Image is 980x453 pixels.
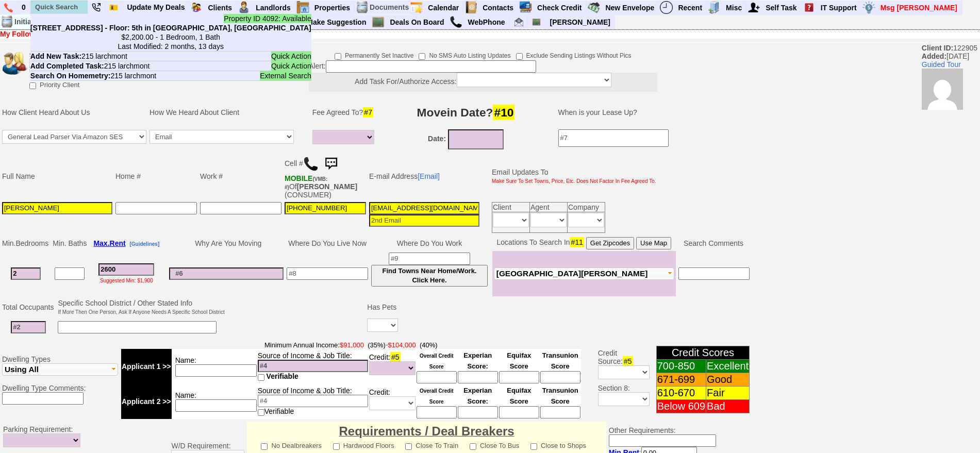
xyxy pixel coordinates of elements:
[369,1,409,14] td: Documents
[1,97,148,128] td: How Client Heard About Us
[5,365,39,374] span: Using All
[363,107,373,118] span: #7
[876,1,962,14] a: Msg [PERSON_NAME]
[706,387,750,400] td: Fair
[405,443,412,450] input: Close To Train
[386,15,449,29] a: Deals On Board
[881,4,957,12] font: Msg [PERSON_NAME]
[18,1,30,14] a: 0
[548,97,746,128] td: When is your Lease Up?
[1,339,120,421] td: Dwelling Types Dwelling Type Comments:
[586,237,634,249] button: Get Zipcodes
[368,152,481,200] td: E-mail Address
[388,341,416,349] font: $104,000
[542,387,578,405] font: Transunion Score
[761,1,801,14] a: Self Task
[1,15,13,28] img: docs.png
[340,341,364,349] font: $91,000
[817,1,861,14] a: IT Support
[369,384,416,419] td: Credit:
[339,424,514,438] font: Requirements / Deal Breakers
[405,439,458,450] label: Close To Train
[335,48,413,60] label: Permanently Set Inactive
[30,72,156,80] nobr: 215 larchmont
[496,269,648,278] span: [GEOGRAPHIC_DATA][PERSON_NAME]
[470,439,519,450] label: Close To Bus
[420,341,438,349] font: (40%)
[558,129,669,147] input: #7
[463,15,509,29] a: WebPhone
[261,439,322,450] label: No Dealbreakers
[121,384,172,419] td: Applicant 2 >>
[224,14,311,23] div: Property ID 4092: Available
[494,267,674,280] button: [GEOGRAPHIC_DATA][PERSON_NAME]
[676,236,752,251] td: Search Comments
[257,349,369,384] td: Source of Income & Job Title:
[540,406,580,418] input: Ask Customer: Do You Know Your Transunion Credit Score
[656,373,706,387] td: 671-699
[11,321,46,333] input: #2
[516,53,523,60] input: Exclude Sending Listings Without Pics
[656,400,706,413] td: Below 609
[121,349,172,384] td: Applicant 1 >>
[546,15,614,29] a: [PERSON_NAME]
[601,1,659,14] a: New Envelope
[30,52,81,60] b: Add New Task:
[356,1,369,14] img: docs.png
[1,297,56,317] td: Total Occupants
[530,202,568,212] td: Agent
[333,443,340,450] input: Hardwood Floors
[258,395,368,407] input: #4
[310,1,355,14] a: Properties
[570,237,584,247] span: #11
[499,371,539,383] input: Ask Customer: Do You Know Your Equifax Credit Score
[516,48,632,60] label: Exclude Sending Listings Without Pics
[190,1,203,14] img: clients.png
[722,1,746,14] a: Misc
[623,356,633,366] span: #5
[30,62,150,70] nobr: 215 larchmont
[333,439,394,450] label: Hardwood Floors
[922,44,953,52] b: Client ID:
[530,443,537,450] input: Close to Shops
[493,105,514,120] span: #10
[542,351,578,370] font: Transunion Score
[92,3,101,12] img: phone22.png
[30,72,111,80] b: Search On Homemetry:
[530,439,586,450] label: Close to Shops
[257,384,369,419] td: Source of Income & Job Title: Verifiable
[418,172,440,180] a: [Email]
[419,53,425,60] input: No SMS Auto Listing Updates
[417,406,457,418] input: Ask Customer: Do You Know Your Overall Credit Score
[264,341,386,349] font: Minimum Annual Income:
[514,18,523,26] img: jorge@homesweethomeproperties.com
[533,1,586,14] a: Check Credit
[424,1,463,14] a: Calendar
[507,387,531,405] font: Equifax Score
[296,1,309,14] img: properties.png
[464,1,477,14] img: contact.png
[366,297,400,317] td: Has Pets
[390,352,401,362] span: #5
[297,182,357,191] b: [PERSON_NAME]
[321,154,341,174] img: sms.png
[30,32,311,51] center: $2,200.00 - 1 Bedroom, 1 Bath Last Modified: 2 months, 13 days
[428,135,446,143] b: Date:
[922,44,980,110] span: 122905 [DATE]
[258,360,368,372] input: #4
[303,15,371,29] a: Make Suggestion
[238,1,251,14] img: landlord.png
[540,371,580,383] input: Ask Customer: Do You Know Your Transunion Credit Score
[14,15,95,29] td: Initial Client Paperwork
[385,103,546,122] h3: Movein Date?
[287,267,368,280] input: #8
[4,3,13,12] img: phone.png
[30,24,311,32] b: [STREET_ADDRESS] - Floor: 5th in [GEOGRAPHIC_DATA], [GEOGRAPHIC_DATA]
[458,371,498,383] input: Ask Customer: Do You Know Your Experian Credit Score
[419,48,510,60] label: No SMS Auto Listing Updates
[583,339,651,421] td: Credit Source: Section 8:
[499,406,539,418] input: Ask Customer: Do You Know Your Equifax Credit Score
[519,1,532,14] img: creditreport.png
[31,1,88,13] input: Quick Search
[3,52,34,75] img: people.png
